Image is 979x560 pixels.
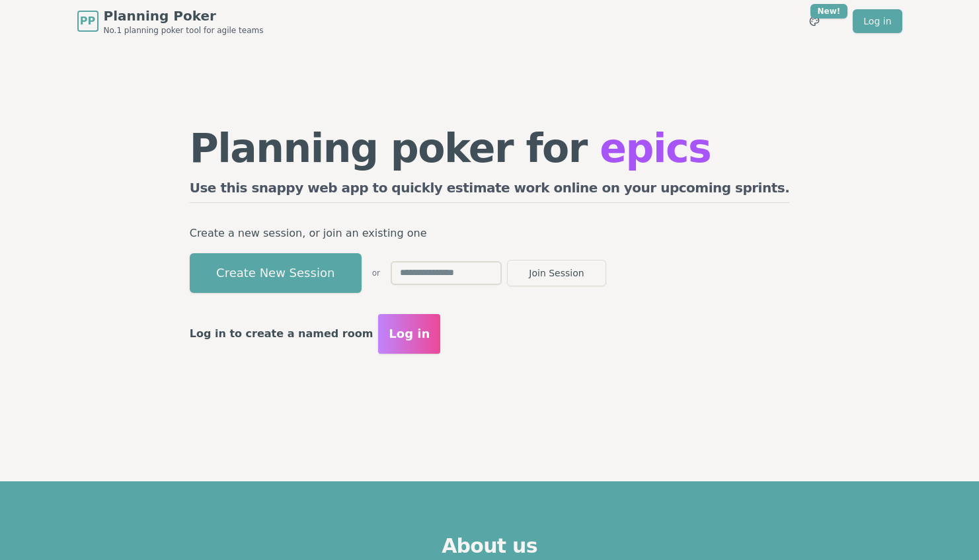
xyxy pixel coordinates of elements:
[600,125,711,171] span: epics
[810,4,848,19] div: New!
[77,7,264,36] a: PPPlanning PokerNo.1 planning poker tool for agile teams
[803,9,826,33] button: New!
[389,325,430,343] span: Log in
[507,260,606,286] button: Join Session
[853,9,902,33] a: Log in
[190,128,790,168] h1: Planning poker for
[372,268,380,278] span: or
[190,253,362,293] button: Create New Session
[378,314,440,354] button: Log in
[104,25,264,36] span: No.1 planning poker tool for agile teams
[190,179,790,203] h2: Use this snappy web app to quickly estimate work online on your upcoming sprints.
[104,7,264,25] span: Planning Poker
[190,325,373,343] p: Log in to create a named room
[80,13,95,29] span: PP
[190,224,790,243] p: Create a new session, or join an existing one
